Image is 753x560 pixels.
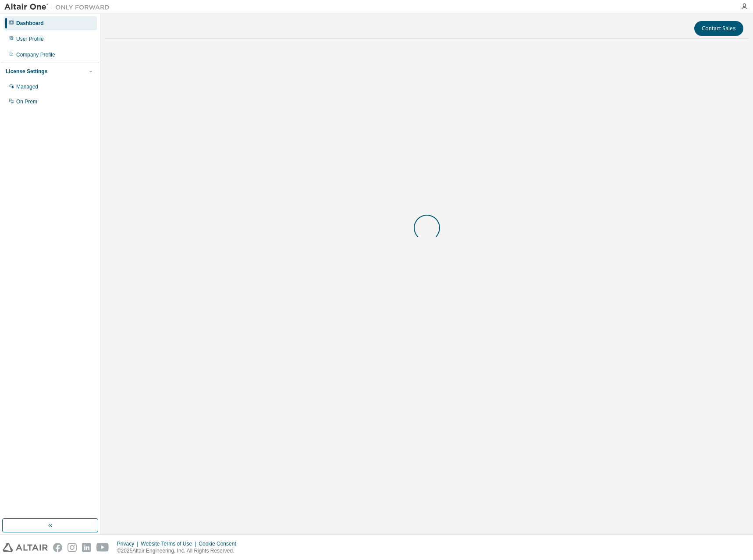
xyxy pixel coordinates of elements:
[16,98,37,105] div: On Prem
[141,540,199,547] div: Website Terms of Use
[16,20,44,27] div: Dashboard
[53,543,62,552] img: facebook.svg
[6,68,47,75] div: License Settings
[694,21,743,36] button: Contact Sales
[67,543,77,552] img: instagram.svg
[16,35,44,43] div: User Profile
[3,543,48,552] img: altair_logo.svg
[4,3,114,11] img: Altair One
[117,547,242,555] p: © 2025 Altair Engineering, Inc. All Rights Reserved.
[199,540,241,547] div: Cookie Consent
[117,540,141,547] div: Privacy
[96,543,109,552] img: youtube.svg
[82,543,91,552] img: linkedin.svg
[16,51,55,58] div: Company Profile
[16,83,38,90] div: Managed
